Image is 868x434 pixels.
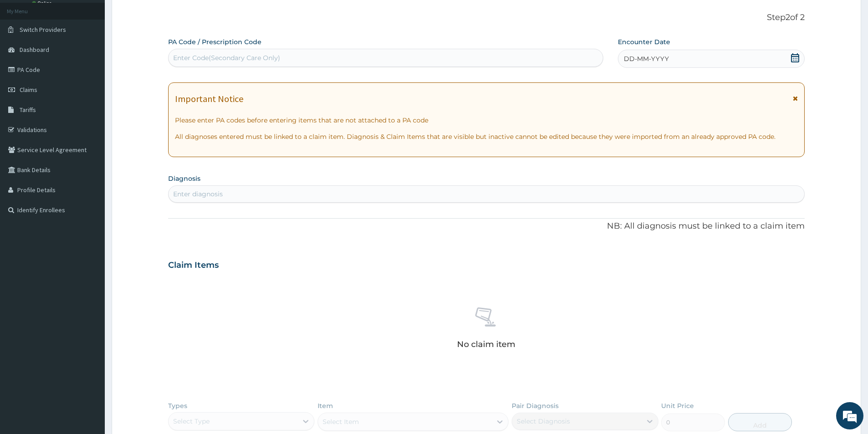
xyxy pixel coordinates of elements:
[149,5,171,26] div: Minimize live chat window
[173,189,223,199] div: Enter diagnosis
[168,13,805,23] p: Step 2 of 2
[17,46,37,68] img: d_794563401_company_1708531726252_794563401
[457,340,515,349] p: No claim item
[20,46,49,54] span: Dashboard
[175,132,798,141] p: All diagnoses entered must be linked to a claim item. Diagnosis & Claim Items that are visible bu...
[168,37,262,46] label: PA Code / Prescription Code
[175,94,243,104] h1: Important Notice
[20,26,66,34] span: Switch Providers
[618,37,670,46] label: Encounter Date
[175,116,798,125] p: Please enter PA codes before entering items that are not attached to a PA code
[173,53,280,62] div: Enter Code(Secondary Care Only)
[20,106,36,114] span: Tariffs
[624,54,669,63] span: DD-MM-YYYY
[168,220,805,232] p: NB: All diagnosis must be linked to a claim item
[168,260,219,271] h3: Claim Items
[168,174,200,183] label: Diagnosis
[20,86,37,94] span: Claims
[53,115,126,207] span: We're online!
[47,51,153,63] div: Chat with us now
[5,249,174,281] textarea: Type your message and hit 'Enter'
